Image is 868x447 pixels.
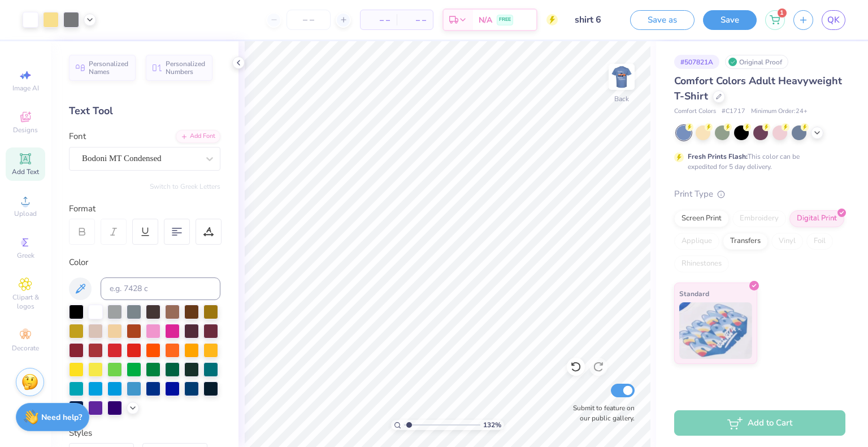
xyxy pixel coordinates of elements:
[12,84,39,93] span: Image AI
[69,103,220,119] div: Text Tool
[41,412,82,423] strong: Need help?
[822,10,845,30] a: QK
[69,202,222,215] div: Format
[722,107,745,116] span: # C1717
[703,10,757,30] button: Save
[723,233,768,250] div: Transfers
[479,14,492,26] span: N/A
[806,233,833,250] div: Foil
[789,210,844,227] div: Digital Print
[17,251,34,260] span: Greek
[674,55,719,69] div: # 507821A
[674,107,716,116] span: Comfort Colors
[12,167,39,176] span: Add Text
[403,14,426,26] span: – –
[6,293,45,311] span: Clipart & logos
[14,209,37,218] span: Upload
[69,130,86,143] label: Font
[751,107,808,116] span: Minimum Order: 24 +
[150,182,220,191] button: Switch to Greek Letters
[771,233,803,250] div: Vinyl
[13,125,38,134] span: Designs
[89,60,129,76] span: Personalized Names
[674,255,729,272] div: Rhinestones
[630,10,695,30] button: Save as
[69,256,220,269] div: Color
[69,427,220,440] div: Styles
[725,55,788,69] div: Original Proof
[674,210,729,227] div: Screen Print
[287,10,331,30] input: – –
[567,403,635,423] label: Submit to feature on our public gallery.
[679,302,752,359] img: Standard
[732,210,786,227] div: Embroidery
[827,14,840,27] span: QK
[674,188,845,201] div: Print Type
[499,16,511,24] span: FREE
[679,288,709,300] span: Standard
[367,14,390,26] span: – –
[610,66,633,88] img: Back
[101,277,220,300] input: e.g. 7428 c
[176,130,220,143] div: Add Font
[674,233,719,250] div: Applique
[674,74,842,103] span: Comfort Colors Adult Heavyweight T-Shirt
[166,60,206,76] span: Personalized Numbers
[778,8,787,18] span: 1
[688,152,748,161] strong: Fresh Prints Flash:
[483,420,501,430] span: 132 %
[12,344,39,353] span: Decorate
[614,94,629,104] div: Back
[566,8,622,31] input: Untitled Design
[688,151,827,172] div: This color can be expedited for 5 day delivery.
